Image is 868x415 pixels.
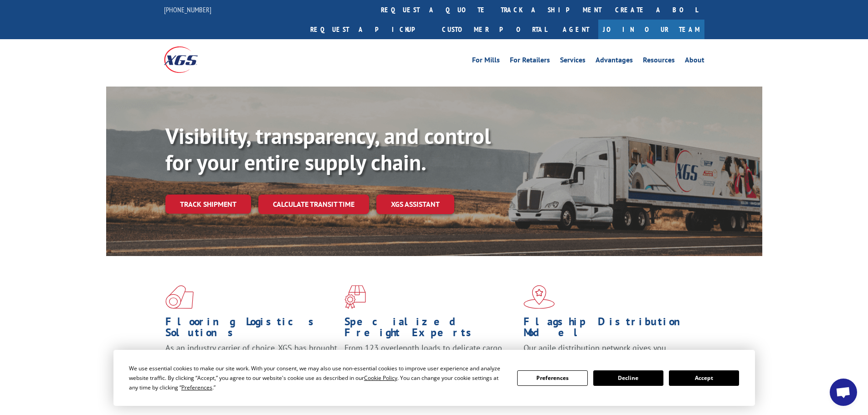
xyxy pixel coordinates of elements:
[524,316,696,343] h1: Flagship Distribution Model
[598,20,704,39] a: Join Our Team
[165,285,194,309] img: xgs-icon-total-supply-chain-intelligence-red
[435,20,554,39] a: Customer Portal
[364,374,397,382] span: Cookie Policy
[669,370,739,386] button: Accept
[554,20,598,39] a: Agent
[510,56,550,67] a: For Retailers
[524,343,691,364] span: Our agile distribution network gives you nationwide inventory management on demand.
[165,316,338,343] h1: Flooring Logistics Solutions
[376,195,454,214] a: XGS ASSISTANT
[685,56,704,67] a: About
[113,350,755,406] div: Cookie Consent Prompt
[596,56,633,67] a: Advantages
[643,56,675,67] a: Resources
[258,195,369,214] a: Calculate transit time
[165,195,251,214] a: Track shipment
[129,364,506,392] div: We use essential cookies to make our site work. With your consent, we may also use non-essential ...
[165,343,337,375] span: As an industry carrier of choice, XGS has brought innovation and dedication to flooring logistics...
[517,370,587,386] button: Preferences
[344,343,517,383] p: From 123 overlength loads to delicate cargo, our experienced staff knows the best way to move you...
[524,285,555,309] img: xgs-icon-flagship-distribution-model-red
[164,5,211,14] a: [PHONE_NUMBER]
[593,370,663,386] button: Decline
[303,20,435,39] a: Request a pickup
[181,384,212,391] span: Preferences
[560,56,586,67] a: Services
[344,316,517,343] h1: Specialized Freight Experts
[472,56,500,67] a: For Mills
[344,285,366,309] img: xgs-icon-focused-on-flooring-red
[830,379,857,406] a: Open chat
[165,122,491,176] b: Visibility, transparency, and control for your entire supply chain.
